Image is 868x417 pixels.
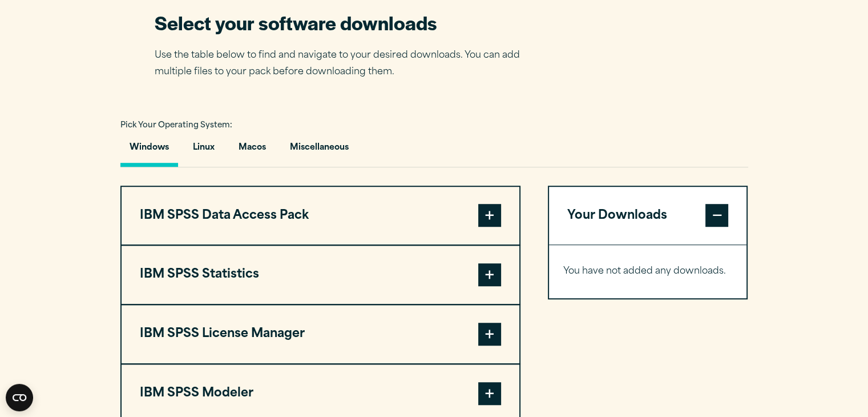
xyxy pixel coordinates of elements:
p: Use the table below to find and navigate to your desired downloads. You can add multiple files to... [155,47,537,81]
span: Pick Your Operating System: [120,122,232,129]
button: IBM SPSS Statistics [122,246,519,304]
div: Your Downloads [549,244,747,298]
h2: Select your software downloads [155,10,537,35]
button: Miscellaneous [281,134,358,167]
p: You have not added any downloads. [563,263,733,280]
button: IBM SPSS License Manager [122,305,519,363]
button: Linux [184,134,224,167]
button: Macos [229,134,275,167]
button: Windows [120,134,178,167]
button: Your Downloads [549,187,747,245]
button: IBM SPSS Data Access Pack [122,187,519,245]
button: Open CMP widget [6,384,33,411]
